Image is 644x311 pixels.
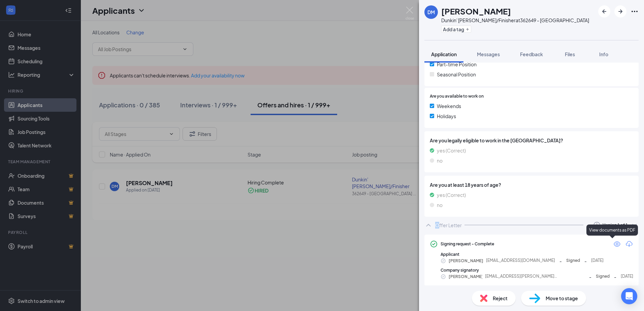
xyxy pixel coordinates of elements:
span: Move to stage [546,295,578,302]
span: Part-time Position [437,61,477,68]
span: Reject [493,295,508,302]
svg: CheckmarkCircle [441,258,446,264]
span: Application [431,51,457,57]
div: Applicant [441,251,633,257]
span: - [614,273,616,280]
span: Are you at least 18 years of age? [430,181,633,188]
span: Files [565,51,575,57]
svg: ArrowLeftNew [600,7,608,15]
span: [EMAIL_ADDRESS][DOMAIN_NAME] [486,257,555,264]
div: View documents as PDF [586,224,638,236]
span: [DATE] [591,257,604,264]
div: DM [427,9,435,15]
span: Holidays [437,112,456,120]
span: [PERSON_NAME] [449,273,482,280]
svg: Eye [613,240,621,248]
svg: Plus [465,27,470,31]
span: no [437,157,443,164]
span: Messages [477,51,500,57]
span: Are you available to work on [430,93,484,100]
div: Open Intercom Messenger [621,288,637,304]
span: Weekends [437,102,461,110]
span: Feedback [520,51,543,57]
svg: Ellipses [631,7,639,15]
span: - [584,257,587,265]
svg: CheckmarkCircle [430,240,438,248]
span: Are you legally eligible to work in the [GEOGRAPHIC_DATA]? [430,137,633,144]
svg: Clock [593,221,601,229]
svg: ArrowRight [616,7,624,15]
span: no [437,201,443,209]
span: [EMAIL_ADDRESS][PERSON_NAME][DOMAIN_NAME] [485,273,585,280]
span: yes (Correct) [437,147,466,154]
div: Dunkin' [PERSON_NAME]/Finisher at 362649 - [GEOGRAPHIC_DATA] [441,17,589,24]
div: Signing request - Complete [441,241,494,247]
svg: CheckmarkCircle [441,274,446,279]
button: ArrowRight [614,5,626,18]
span: Seasonal Position [437,71,476,78]
span: Signed [596,273,610,280]
span: Signed [566,257,580,264]
span: [DATE] [621,273,633,280]
div: Offer Letter [435,222,462,229]
span: - [559,257,562,265]
span: yes (Correct) [437,191,466,199]
svg: ChevronUp [424,221,432,229]
button: PlusAdd a tag [441,26,471,33]
span: [PERSON_NAME] [449,257,483,264]
button: ArrowLeftNew [598,5,610,18]
svg: Download [625,240,633,248]
svg: ChevronDown [631,221,639,229]
h1: [PERSON_NAME] [441,5,511,17]
div: Version 1 of 1 [603,222,628,228]
span: Info [599,51,608,57]
span: - [589,273,591,280]
div: Company signatory [441,267,633,273]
